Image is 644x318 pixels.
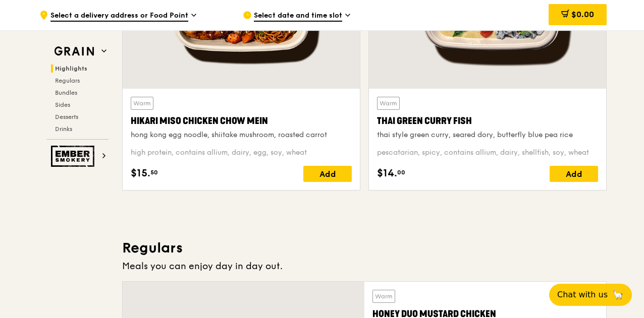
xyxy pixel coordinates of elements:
h3: Regulars [122,239,607,257]
div: Warm [372,290,395,303]
span: 🦙 [612,289,624,301]
span: 00 [397,168,405,176]
div: Add [303,166,352,182]
div: pescatarian, spicy, contains allium, dairy, shellfish, soy, wheat [377,148,598,158]
span: 50 [150,168,158,176]
span: Bundles [55,89,77,96]
span: Chat with us [557,289,608,301]
span: Regulars [55,77,80,84]
span: $0.00 [571,10,594,19]
img: Ember Smokery web logo [51,146,97,167]
span: Select date and time slot [254,11,342,22]
div: Meals you can enjoy day in day out. [122,259,607,273]
div: Add [550,166,598,182]
div: hong kong egg noodle, shiitake mushroom, roasted carrot [131,130,352,140]
button: Chat with us🦙 [549,284,632,306]
span: Desserts [55,113,78,120]
div: thai style green curry, seared dory, butterfly blue pea rice [377,130,598,140]
div: Warm [131,97,153,110]
span: Drinks [55,125,72,133]
span: Select a delivery address or Food Point [50,11,188,22]
span: $15. [131,166,150,181]
div: Hikari Miso Chicken Chow Mein [131,114,352,128]
span: $14. [377,166,397,181]
span: Highlights [55,65,87,72]
div: high protein, contains allium, dairy, egg, soy, wheat [131,148,352,158]
img: Grain web logo [51,42,97,60]
div: Warm [377,97,400,110]
div: Thai Green Curry Fish [377,114,598,128]
span: Sides [55,101,70,108]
